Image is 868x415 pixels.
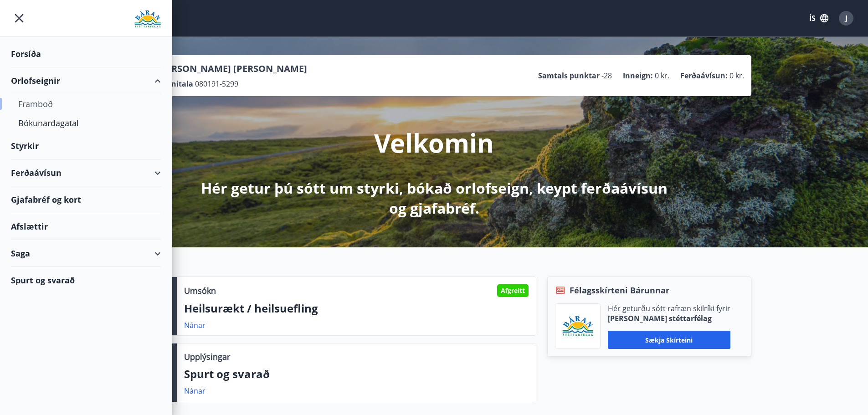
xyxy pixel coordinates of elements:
[601,71,612,81] span: -28
[184,386,205,396] a: Nánar
[562,316,593,337] img: Bz2lGXKH3FXEIQKvoQ8VL0Fr0uCiWgfgA3I6fSs8.png
[11,10,27,26] button: menu
[608,313,730,323] p: [PERSON_NAME] stéttarfélag
[184,301,529,316] p: Heilsurækt / heilsuefling
[18,94,154,113] div: Framboð
[570,284,669,296] span: Félagsskírteni Bárunnar
[497,284,529,297] div: Afgreitt
[804,10,833,26] button: ÍS
[134,10,161,28] img: union_logo
[11,240,161,267] div: Saga
[11,213,161,240] div: Afslættir
[374,125,494,160] p: Velkomin
[845,13,847,23] span: J
[195,79,238,89] span: 080191-5299
[538,71,600,81] p: Samtals punktar
[11,159,161,186] div: Ferðaávísun
[11,267,161,293] div: Spurt og svarað
[729,71,744,81] span: 0 kr.
[680,71,728,81] p: Ferðaávísun :
[194,178,675,218] p: Hér getur þú sótt um styrki, bókað orlofseign, keypt ferðaávísun og gjafabréf.
[18,113,154,133] div: Bókunardagatal
[11,133,161,159] div: Styrkir
[11,67,161,94] div: Orlofseignir
[11,41,161,67] div: Forsíða
[623,71,653,81] p: Inneign :
[608,331,730,349] button: Sækja skírteini
[608,303,730,313] p: Hér geturðu sótt rafræn skilríki fyrir
[157,79,193,89] p: Kennitala
[184,366,529,382] p: Spurt og svarað
[157,62,307,75] p: [PERSON_NAME] [PERSON_NAME]
[184,351,230,363] p: Upplýsingar
[835,7,857,29] button: J
[655,71,669,81] span: 0 kr.
[184,320,205,330] a: Nánar
[11,186,161,213] div: Gjafabréf og kort
[184,285,216,297] p: Umsókn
